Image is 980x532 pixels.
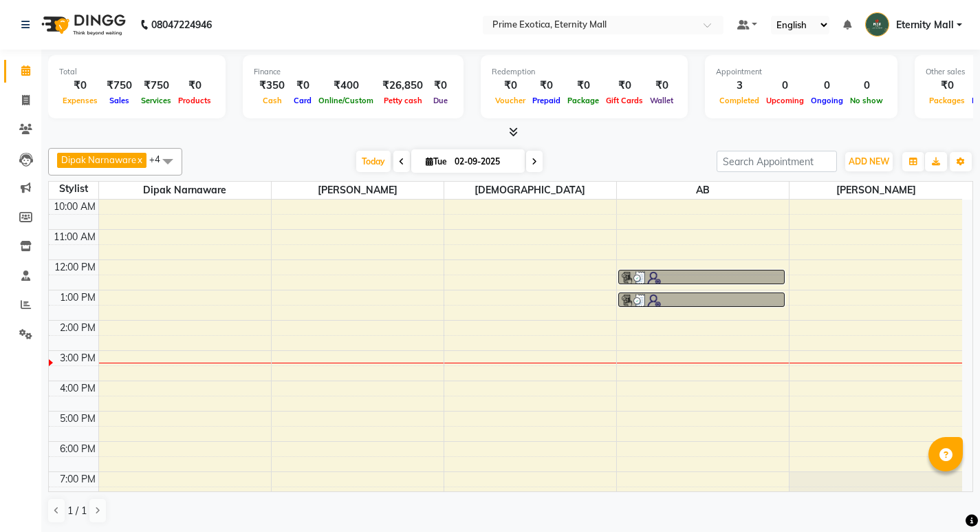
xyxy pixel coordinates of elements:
div: 10:00 AM [51,200,98,214]
div: 7:00 PM [57,472,98,487]
div: Finance [254,66,453,78]
span: Petty cash [380,96,426,105]
span: Dipak Narnaware [99,182,271,199]
span: Dipak Narnaware [61,154,136,165]
div: 11:00 AM [51,230,98,244]
input: Search Appointment [717,151,837,172]
div: ₹750 [138,78,175,94]
div: 4:00 PM [57,381,98,396]
span: Eternity Mall [896,18,954,32]
div: ₹0 [428,78,453,94]
div: 0 [763,78,807,94]
div: ₹400 [315,78,377,94]
button: ADD NEW [845,152,893,171]
div: Stylist [49,182,98,196]
span: No show [847,96,886,105]
img: Eternity Mall [865,12,889,36]
div: ₹0 [926,78,968,94]
div: ₹0 [529,78,564,94]
span: Gift Cards [602,96,646,105]
span: [PERSON_NAME] [272,182,444,199]
div: ₹0 [564,78,602,94]
div: ₹0 [492,78,529,94]
span: Today [356,151,391,172]
div: ₹750 [101,78,138,94]
b: 08047224946 [151,6,212,44]
div: 0 [847,78,886,94]
span: Services [138,96,175,105]
span: [PERSON_NAME] [790,182,962,199]
div: ₹0 [602,78,646,94]
div: Redemption [492,66,677,78]
span: Products [175,96,215,105]
div: ₹26,850 [377,78,428,94]
div: 5:00 PM [57,412,98,426]
div: 2:00 PM [57,321,98,335]
img: logo [35,6,129,44]
div: ₹0 [646,78,677,94]
span: 1 / 1 [67,504,87,518]
div: ₹350 [254,78,290,94]
span: Due [430,96,451,105]
div: 12:00 PM [52,260,98,275]
div: 6:00 PM [57,442,98,456]
div: 0 [807,78,847,94]
span: Card [290,96,315,105]
span: ADD NEW [849,156,889,167]
span: Prepaid [529,96,564,105]
div: 3 [716,78,763,94]
span: Cash [259,96,285,105]
span: [DEMOGRAPHIC_DATA] [444,182,616,199]
div: ₹0 [290,78,315,94]
span: Wallet [646,96,677,105]
a: x [136,154,142,165]
span: Tue [422,156,450,167]
div: ₹0 [175,78,215,94]
span: Sales [106,96,133,105]
div: ₹0 [59,78,101,94]
span: Completed [716,96,763,105]
iframe: chat widget [922,477,966,518]
span: AB [617,182,789,199]
span: Packages [926,96,968,105]
div: Appointment [716,66,886,78]
div: 3:00 PM [57,351,98,365]
div: 1:00 PM [57,290,98,305]
div: [PERSON_NAME], TK02, 01:05 PM-01:35 PM, Hair (Boy) - Hair Cut + Wash + Style [619,293,784,306]
span: Expenses [59,96,101,105]
input: 2025-09-02 [450,151,519,172]
span: Voucher [492,96,529,105]
span: +4 [149,153,171,164]
div: Total [59,66,215,78]
span: Upcoming [763,96,807,105]
span: Package [564,96,602,105]
span: Online/Custom [315,96,377,105]
span: Ongoing [807,96,847,105]
div: [PERSON_NAME], TK01, 12:20 PM-12:50 PM, Hair (Girl) - Wash & Blowdry [619,270,784,284]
